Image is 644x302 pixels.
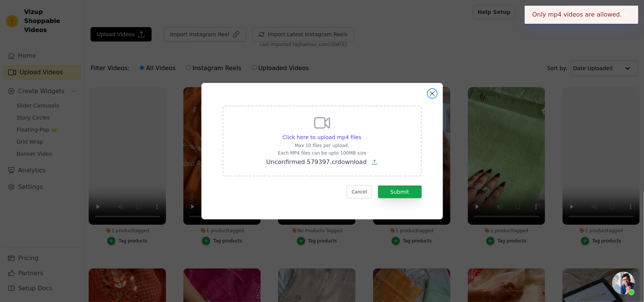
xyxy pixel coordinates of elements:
[266,150,378,156] p: Each MP4 files can be upto 100MB size
[266,143,378,149] p: Max 10 files per upload.
[347,185,372,198] button: Cancel
[428,89,437,98] button: Close modal
[283,134,361,140] span: Click here to upload mp4 files
[525,6,638,24] div: Only mp4 videos are allowed.
[622,10,631,19] button: Close
[378,185,422,198] button: Submit
[612,272,635,294] div: Open chat
[266,158,367,166] span: Unconfirmed 579397.crdownload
